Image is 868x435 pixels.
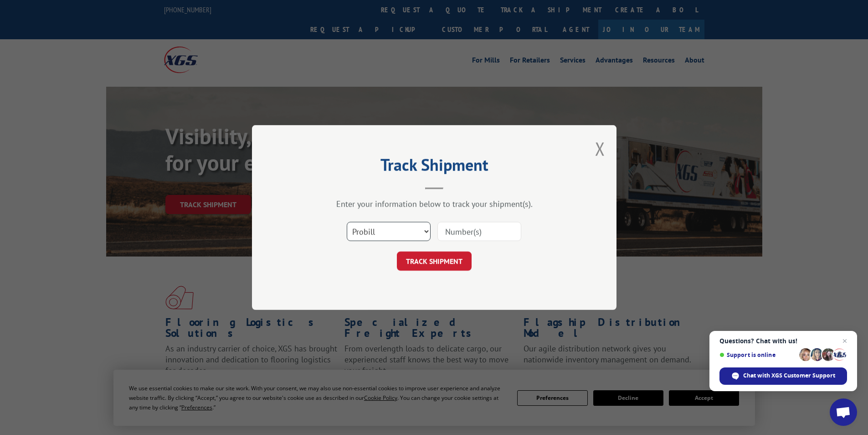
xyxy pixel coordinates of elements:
[298,199,571,209] div: Enter your information below to track your shipment(s).
[719,351,796,358] span: Support is online
[595,136,605,161] button: Close modal
[719,367,847,385] div: Chat with XGS Customer Support
[397,252,472,271] button: TRACK SHIPMENT
[298,158,571,176] h2: Track Shipment
[830,398,857,426] div: Open chat
[437,222,521,241] input: Number(s)
[719,337,847,345] span: Questions? Chat with us!
[743,372,835,380] span: Chat with XGS Customer Support
[839,335,850,346] span: Close chat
